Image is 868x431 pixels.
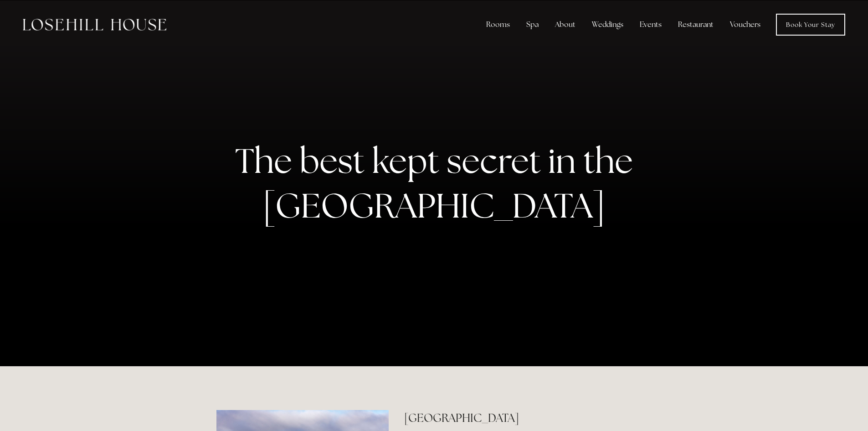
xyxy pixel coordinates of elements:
div: Restaurant [671,16,721,34]
div: Weddings [585,16,631,34]
a: Vouchers [723,16,768,34]
img: Losehill House [23,19,166,31]
div: About [548,16,583,34]
div: Spa [519,16,546,34]
a: Book Your Stay [776,14,845,36]
div: Events [632,16,669,34]
strong: The best kept secret in the [GEOGRAPHIC_DATA] [235,138,640,228]
h2: [GEOGRAPHIC_DATA] [404,410,652,426]
div: Rooms [479,16,517,34]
